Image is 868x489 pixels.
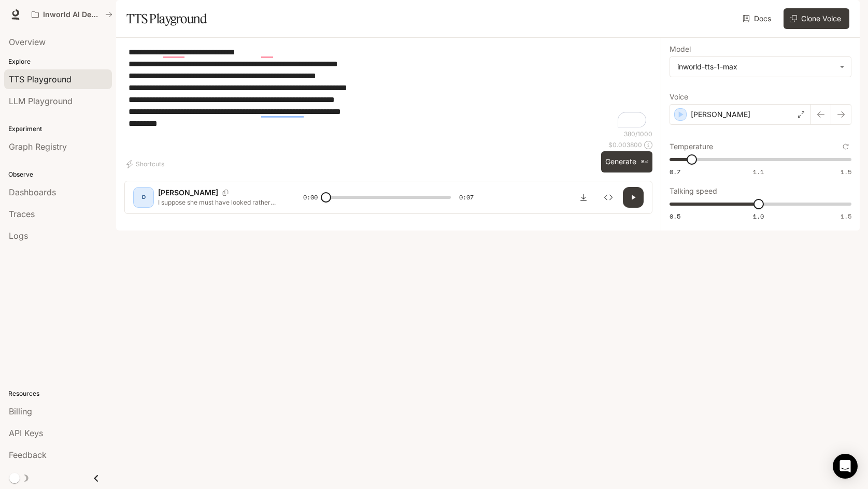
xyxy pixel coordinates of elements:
p: Temperature [670,143,713,150]
textarea: To enrich screen reader interactions, please activate Accessibility in Grammarly extension settings [129,46,648,130]
span: 1.0 [753,212,764,221]
button: Inspect [598,187,619,208]
div: D [135,189,152,206]
button: All workspaces [27,4,117,25]
div: inworld-tts-1-max [677,62,834,72]
p: Voice [670,93,688,100]
p: I suppose she must have looked rather delightful, for [PERSON_NAME] put her hand to her heart and... [158,198,278,207]
p: [PERSON_NAME] [691,109,750,120]
p: Model [670,46,691,53]
p: [PERSON_NAME] [158,188,218,198]
button: Shortcuts [124,156,168,172]
h1: TTS Playground [126,8,207,29]
button: Generate⌘⏎ [601,151,652,172]
button: Copy Voice ID [218,190,233,196]
span: 1.5 [841,167,851,176]
button: Download audio [573,187,594,208]
p: Talking speed [670,188,717,195]
p: Inworld AI Demos [43,10,101,19]
div: Open Intercom Messenger [833,454,858,479]
span: 0.7 [670,167,680,176]
span: 0:07 [459,192,474,203]
p: ⌘⏎ [641,159,648,165]
div: inworld-tts-1-max [670,57,851,77]
span: 0:00 [303,192,318,203]
button: Clone Voice [784,8,849,29]
span: 1.5 [841,212,851,221]
button: Reset to default [840,141,851,152]
span: 0.5 [670,212,680,221]
span: 1.1 [753,167,764,176]
a: Docs [741,8,775,29]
